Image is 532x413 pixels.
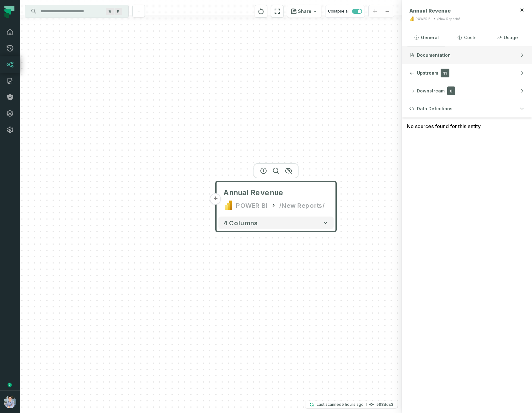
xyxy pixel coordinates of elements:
[409,8,451,14] span: Annual Revenue
[417,52,451,58] span: Documentation
[325,5,365,18] button: Collapse all
[448,29,486,46] button: Costs
[407,29,445,46] button: General
[402,118,532,135] div: No sources found for this entity.
[441,69,449,77] span: 11
[417,88,445,94] span: Downstream
[115,8,122,15] span: Press ⌘ + K to focus the search bar
[402,64,532,82] button: Upstream11
[279,200,325,210] div: /New Reports/
[7,382,13,388] div: Tooltip anchor
[4,396,16,408] img: avatar of Alon Nafta
[437,17,460,21] div: /New Reports/
[210,193,221,205] button: +
[402,82,532,100] button: Downstream0
[416,17,432,21] div: POWER BI
[402,100,532,118] button: Data Definitions
[417,70,438,76] span: Upstream
[317,401,364,408] p: Last scanned
[381,5,394,18] button: zoom out
[106,8,114,15] span: Press ⌘ + K to focus the search bar
[447,86,455,95] span: 0
[305,401,397,408] button: Last scanned[DATE] 4:17:02 AM598ddc3
[489,29,526,46] button: Usage
[287,5,321,18] button: Share
[223,219,258,227] span: 4 columns
[223,188,284,198] span: Annual Revenue
[236,200,268,210] div: POWER BI
[341,402,364,407] relative-time: Aug 20, 2025, 4:17 AM GMT+3
[402,46,532,64] button: Documentation
[376,403,393,406] h4: 598ddc3
[417,106,453,112] span: Data Definitions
